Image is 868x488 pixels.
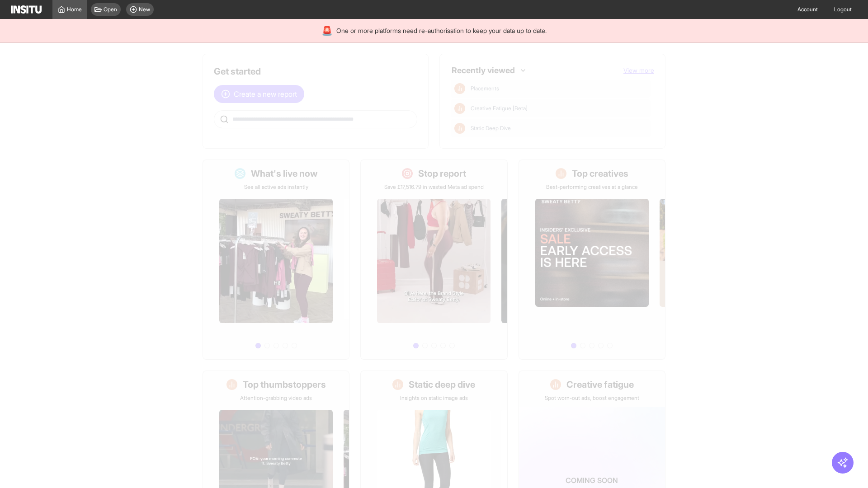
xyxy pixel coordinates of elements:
[67,6,82,13] span: Home
[11,5,42,14] img: Logo
[336,26,547,35] span: One or more platforms need re-authorisation to keep your data up to date.
[139,6,150,13] span: New
[321,24,333,37] div: 🚨
[104,6,117,13] span: Open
